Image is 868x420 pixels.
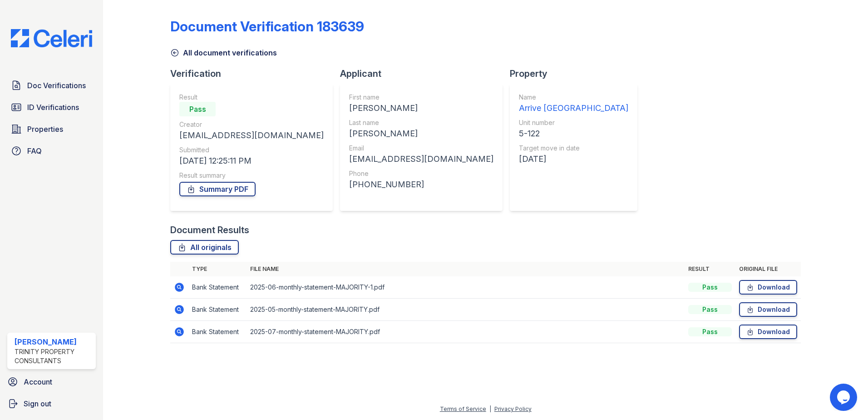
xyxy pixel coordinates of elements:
[179,129,324,142] div: [EMAIL_ADDRESS][DOMAIN_NAME]
[170,47,277,58] a: All document verifications
[188,262,247,276] th: Type
[15,336,92,347] div: [PERSON_NAME]
[688,327,732,336] div: Pass
[188,321,247,343] td: Bank Statement
[247,262,685,276] th: File name
[179,145,324,155] div: Submitted
[27,102,79,113] span: ID Verifications
[519,93,628,115] a: Name Arrive [GEOGRAPHIC_DATA]
[440,405,486,412] a: Terms of Service
[349,127,493,140] div: [PERSON_NAME]
[739,280,797,295] a: Download
[4,373,99,391] a: Account
[4,29,99,47] img: CE_Logo_Blue-a8612792a0a2168367f1c8372b55b34899dd931a85d93a1a3d3e32e68fde9ad4.png
[170,18,364,35] div: Document Verification 183639
[739,302,797,317] a: Download
[24,398,51,409] span: Sign out
[27,145,42,156] span: FAQ
[24,376,52,387] span: Account
[349,178,493,191] div: [PHONE_NUMBER]
[519,118,628,127] div: Unit number
[349,118,493,127] div: Last name
[27,124,63,135] span: Properties
[510,67,645,80] div: Property
[247,276,685,299] td: 2025-06-monthly-statement-MAJORITY-1.pdf
[349,93,493,102] div: First name
[170,240,239,255] a: All originals
[188,299,247,321] td: Bank Statement
[4,395,99,413] a: Sign out
[27,80,86,91] span: Doc Verifications
[247,321,685,343] td: 2025-07-monthly-statement-MAJORITY.pdf
[179,155,324,167] div: [DATE] 12:25:11 PM
[7,98,96,116] a: ID Verifications
[830,384,859,411] iframe: chat widget
[688,305,732,314] div: Pass
[519,153,628,165] div: [DATE]
[494,405,532,412] a: Privacy Policy
[247,299,685,321] td: 2025-05-monthly-statement-MAJORITY.pdf
[685,262,735,276] th: Result
[519,127,628,140] div: 5-122
[739,325,797,339] a: Download
[7,120,96,138] a: Properties
[349,169,493,178] div: Phone
[179,93,324,102] div: Result
[489,405,491,412] div: |
[170,67,340,80] div: Verification
[179,182,256,196] a: Summary PDF
[349,102,493,115] div: [PERSON_NAME]
[179,120,324,129] div: Creator
[519,144,628,153] div: Target move in date
[188,276,247,299] td: Bank Statement
[519,93,628,102] div: Name
[7,142,96,160] a: FAQ
[179,171,324,180] div: Result summary
[340,67,510,80] div: Applicant
[735,262,801,276] th: Original file
[170,224,249,236] div: Document Results
[519,102,628,115] div: Arrive [GEOGRAPHIC_DATA]
[349,144,493,153] div: Email
[179,102,216,116] div: Pass
[7,76,96,95] a: Doc Verifications
[15,347,92,365] div: Trinity Property Consultants
[688,283,732,292] div: Pass
[349,153,493,165] div: [EMAIL_ADDRESS][DOMAIN_NAME]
